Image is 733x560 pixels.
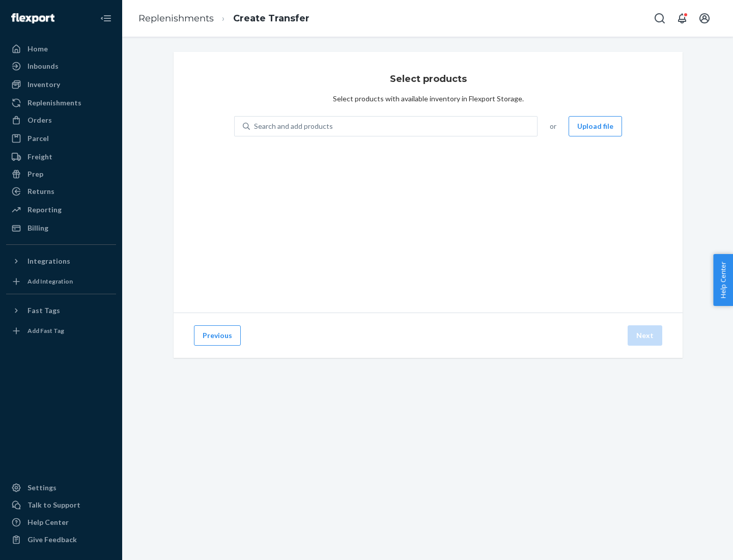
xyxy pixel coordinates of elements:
div: Select products with available inventory in Flexport Storage. [333,94,524,104]
div: Add Fast Tag [27,326,64,335]
a: Replenishments [6,95,116,111]
div: Talk to Support [27,500,80,510]
a: Add Fast Tag [6,323,116,339]
a: Prep [6,166,116,182]
a: Inventory [6,76,116,93]
button: Fast Tags [6,302,116,319]
a: Freight [6,149,116,165]
button: Open notifications [672,8,692,29]
div: Reporting [27,205,62,215]
a: Reporting [6,202,116,218]
div: Prep [27,169,43,179]
div: Inbounds [27,61,59,71]
a: Orders [6,112,116,128]
button: Help Center [713,254,733,306]
a: Add Integration [6,273,116,290]
img: Flexport logo [11,13,54,23]
a: Settings [6,480,116,496]
div: Give Feedback [27,535,77,545]
a: Create Transfer [233,13,309,24]
a: Parcel [6,130,116,147]
div: Returns [27,186,54,197]
div: Settings [27,483,57,493]
div: Replenishments [27,98,81,108]
div: Integrations [27,256,70,266]
a: Talk to Support [6,497,116,513]
a: Returns [6,183,116,200]
ol: breadcrumbs [130,4,318,34]
button: Close Navigation [96,8,116,29]
span: or [550,121,556,131]
button: Give Feedback [6,531,116,548]
button: Upload file [569,116,622,136]
div: Search and add products [254,121,333,131]
div: Parcel [27,133,49,144]
div: Orders [27,115,52,125]
a: Home [6,41,116,57]
div: Home [27,44,48,54]
button: Open Search Box [650,8,670,29]
a: Help Center [6,514,116,530]
h3: Select products [390,72,467,86]
a: Inbounds [6,58,116,74]
button: Previous [194,325,241,346]
div: Help Center [27,517,69,527]
a: Replenishments [138,13,214,24]
button: Integrations [6,253,116,269]
div: Freight [27,152,52,162]
a: Billing [6,220,116,236]
button: Next [628,325,662,346]
div: Fast Tags [27,305,60,316]
div: Billing [27,223,48,233]
button: Open account menu [694,8,715,29]
div: Add Integration [27,277,73,286]
div: Inventory [27,79,60,90]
